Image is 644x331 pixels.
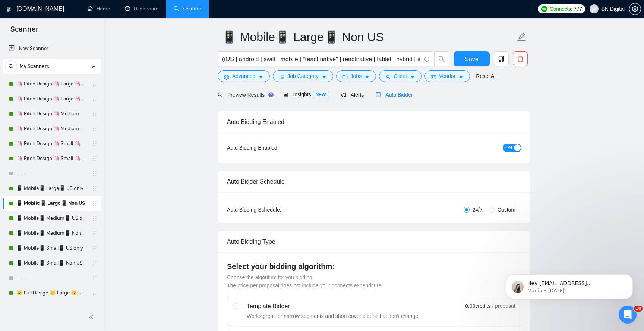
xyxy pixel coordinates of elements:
[287,72,318,80] span: Job Category
[492,302,515,310] span: / proposal
[505,144,512,152] span: ON
[92,215,98,221] span: holder
[470,206,486,214] span: 24/7
[125,6,159,12] a: dashboardDashboard
[88,6,110,12] a: homeHome
[218,70,270,82] button: settingAdvancedcaret-down
[476,72,496,80] a: Reset All
[16,91,87,106] a: 🦄 Pitch Design 🦄 Large 🦄 Non US
[92,245,98,251] span: holder
[247,302,420,311] div: Template Bidder
[5,60,17,72] button: search
[341,92,346,97] span: notification
[376,92,381,97] span: robot
[424,57,429,62] span: info-circle
[16,271,87,285] a: -----
[218,92,223,97] span: search
[227,171,521,192] div: Auto Bidder Schedule
[4,24,44,40] span: Scanner
[336,70,376,82] button: folderJobscaret-down
[364,74,370,80] span: caret-down
[495,259,644,311] iframe: Intercom notifications message
[89,313,96,321] span: double-left
[431,74,436,80] span: idcard
[16,196,87,211] a: 📱 Mobile📱 Large📱 Non US
[541,6,547,12] img: upwork-logo.png
[517,32,527,42] span: edit
[92,111,98,117] span: holder
[92,156,98,162] span: holder
[92,81,98,87] span: holder
[591,6,597,12] span: user
[550,5,572,13] span: Connects:
[313,91,329,99] span: NEW
[16,76,87,91] a: 🦄 Pitch Design 🦄 Large 🦄 US Only
[341,92,364,98] span: Alerts
[92,200,98,206] span: holder
[258,74,263,80] span: caret-down
[6,64,17,69] span: search
[394,72,407,80] span: Client
[351,72,362,80] span: Jobs
[174,6,201,12] a: searchScanner
[376,92,413,98] span: Auto Bidder
[16,106,87,121] a: 🦄 Pitch Design 🦄 Medium 🦄 US Only
[232,72,255,80] span: Advanced
[513,51,528,66] button: delete
[629,3,641,15] button: setting
[342,74,348,80] span: folder
[16,256,87,271] a: 📱 Mobile📱 Small📱 Non US
[268,91,274,98] div: Tooltip anchor
[92,230,98,236] span: holder
[92,290,98,296] span: holder
[574,5,582,13] span: 777
[619,306,637,324] iframe: Intercom live chat
[227,206,325,214] div: Auto Bidding Schedule:
[227,144,325,152] div: Auto Bidding Enabled:
[227,231,521,252] div: Auto Bidding Type
[283,91,329,97] span: Insights
[16,226,87,241] a: 📱 Mobile📱 Medium📱 Non US
[92,141,98,147] span: holder
[634,306,643,312] span: 10
[16,300,87,315] a: 🐱 Full Design 🐱 Large 🐱 Non US
[434,51,449,66] button: search
[424,70,470,82] button: idcardVendorcaret-down
[513,56,527,62] span: delete
[629,6,641,12] a: setting
[227,274,383,288] span: Choose the algorithm for you bidding. The price per proposal does not include your connects expen...
[224,74,229,80] span: setting
[218,92,271,98] span: Preview Results
[322,74,327,80] span: caret-down
[227,261,521,272] h4: Select your bidding algorithm:
[16,151,87,166] a: 🦄 Pitch Design 🦄 Small 🦄 Non US
[32,29,129,35] p: Message from Mariia, sent 4w ago
[465,302,490,310] span: 0.00 credits
[227,111,521,132] div: Auto Bidding Enabled
[465,54,478,64] span: Save
[32,22,129,124] span: Hey [EMAIL_ADDRESS][DOMAIN_NAME], Looks like your Upwork agency BN Digital ran out of connects. W...
[495,206,518,214] span: Custom
[92,185,98,191] span: holder
[16,211,87,226] a: 📱 Mobile📱 Medium📱 US only
[283,92,288,97] span: area-chart
[222,54,421,64] input: Search Freelance Jobs...
[92,171,98,177] span: holder
[629,6,641,12] span: setting
[494,51,509,66] button: copy
[16,241,87,256] a: 📱 Mobile📱 Small📱 US only
[410,74,415,80] span: caret-down
[20,59,49,74] span: My Scanners
[494,56,508,62] span: copy
[273,70,333,82] button: barsJob Categorycaret-down
[92,126,98,132] span: holder
[16,181,87,196] a: 📱 Mobile📱 Large📱 US only
[16,136,87,151] a: 🦄 Pitch Design 🦄 Small 🦄 US Only
[435,56,449,62] span: search
[279,74,284,80] span: bars
[458,74,464,80] span: caret-down
[222,28,515,46] input: Scanner name...
[92,275,98,281] span: holder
